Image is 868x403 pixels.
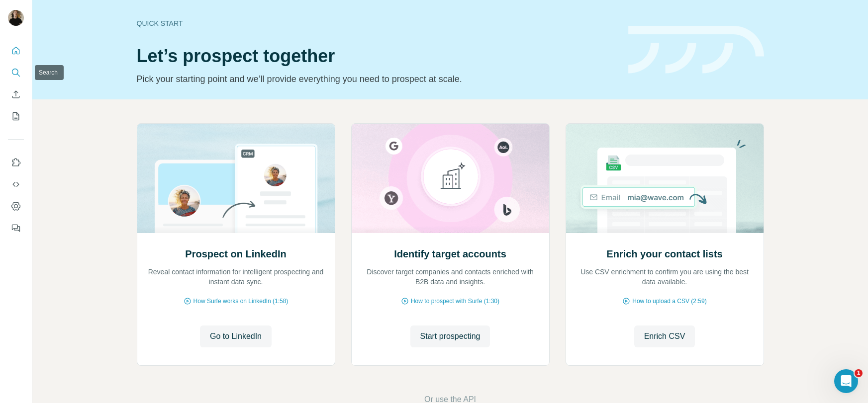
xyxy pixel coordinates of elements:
iframe: Intercom live chat [834,369,858,393]
button: Enrich CSV [634,325,695,347]
span: How to upload a CSV (2:59) [632,297,706,306]
span: 1 [855,369,863,377]
p: Discover target companies and contacts enriched with B2B data and insights. [362,267,539,287]
p: Reveal contact information for intelligent prospecting and instant data sync. [147,267,325,287]
button: Dashboard [8,197,24,215]
img: banner [628,26,764,74]
img: Avatar [8,10,24,26]
h2: Identify target accounts [394,247,506,261]
span: How to prospect with Surfe (1:30) [411,297,499,306]
button: Go to LinkedIn [200,325,272,347]
img: Identify target accounts [351,124,550,233]
button: Enrich CSV [8,85,24,103]
button: Feedback [8,219,24,237]
button: Search [8,64,24,81]
button: Use Surfe on LinkedIn [8,154,24,171]
h2: Enrich your contact lists [606,247,722,261]
p: Use CSV enrichment to confirm you are using the best data available. [576,267,754,287]
button: My lists [8,107,24,125]
span: Go to LinkedIn [210,330,262,342]
img: Prospect on LinkedIn [137,124,335,233]
button: Use Surfe API [8,175,24,193]
button: Start prospecting [410,325,490,347]
h1: Let’s prospect together [137,46,616,66]
span: Enrich CSV [644,330,685,342]
span: How Surfe works on LinkedIn (1:58) [193,297,289,306]
span: Start prospecting [420,330,481,342]
button: Quick start [8,42,24,60]
p: Pick your starting point and we’ll provide everything you need to prospect at scale. [137,72,616,86]
img: Enrich your contact lists [566,124,764,233]
div: Quick start [137,18,616,28]
h2: Prospect on LinkedIn [185,247,286,261]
